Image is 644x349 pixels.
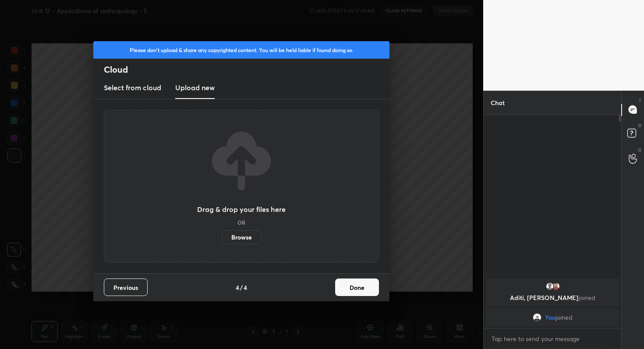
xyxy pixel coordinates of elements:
h3: Select from cloud [104,82,161,93]
div: grid [484,277,622,328]
img: default.png [545,282,554,291]
img: 8c78f346fbe8418d87ff46712b342cec.jpg [551,282,560,291]
h2: Cloud [104,64,389,75]
p: G [638,147,641,153]
h5: OR [237,220,245,225]
p: D [638,122,641,129]
h3: Drag & drop your files here [197,206,286,213]
img: c8700997fef849a79414b35ed3cf7695.jpg [533,313,541,322]
p: Chat [484,91,512,114]
button: Previous [104,278,148,296]
span: joined [578,293,595,302]
h4: / [240,283,243,292]
button: Done [335,278,379,296]
h4: 4 [236,283,239,292]
h4: 4 [244,283,247,292]
span: joined [556,314,573,321]
h3: Upload new [175,82,215,93]
p: Aditi, [PERSON_NAME] [491,294,614,301]
div: Please don't upload & share any copyrighted content. You will be held liable if found doing so. [93,41,389,59]
p: T [639,98,641,104]
span: You [545,314,556,321]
